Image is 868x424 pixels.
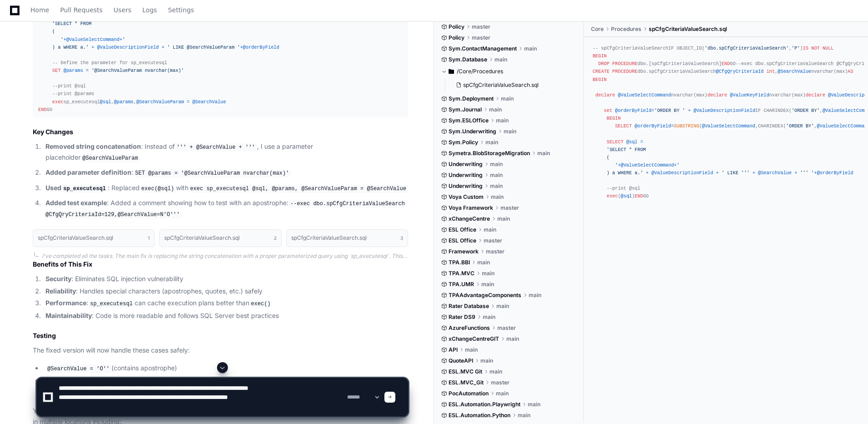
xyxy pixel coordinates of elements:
span: + [752,170,755,176]
span: main [490,182,503,190]
p: : Replaced with [45,183,408,194]
span: @sql [621,193,632,199]
span: 'ORDER BY' [792,108,820,113]
span: BEGIN [606,116,621,121]
span: @SearchValue [192,99,226,105]
span: 'SELECT * FROM ( ' [593,147,646,168]
span: @SearchValueParam [136,99,184,105]
span: @orderByField [243,45,279,50]
span: + [794,170,797,176]
span: main [529,292,541,299]
span: Underwriting [449,182,483,190]
span: + [814,170,817,176]
span: Framework [449,248,479,255]
span: Rater DS9 [449,313,475,321]
strong: Used [45,184,108,192]
span: Settings [168,7,194,13]
span: Policy [449,23,464,30]
span: + [674,162,676,168]
span: 'ORDER BY' [786,123,814,129]
strong: Performance [45,299,86,307]
h1: spCfgCriteriaValueSearch.sql [164,235,240,241]
span: exec [606,193,618,199]
span: main [482,270,495,277]
span: ' LIKE @SearchValueParam ' [167,45,240,50]
span: declare [806,92,825,98]
h2: Benefits of This Fix [33,260,408,269]
span: main [465,346,478,353]
span: main [491,193,504,201]
span: master [484,237,502,244]
span: @orderByField [635,123,671,129]
span: main [497,215,510,222]
span: Procedures [611,25,641,33]
span: = [86,68,89,73]
span: @ValueSelectCommand [66,37,120,42]
span: main [490,161,503,168]
span: END [722,61,730,66]
strong: Added test example [45,199,107,207]
li: : can cache execution plans better than [43,298,408,309]
p: : Added a comment showing how to test with an apostrophe: [45,198,408,219]
span: 'SELECT * FROM ( ' [38,21,91,42]
code: SET @params = '@SearchValueParam nvarchar(max)' [133,169,291,177]
strong: Security [45,275,71,283]
code: --exec dbo.spCfgCriteriaValueSearch @CfgQryCriteriaId=129,@SearchValue=N'O''' [45,200,405,219]
span: @orderByField [817,170,853,176]
span: SUBSTRING [674,123,699,129]
span: DROP [598,61,610,66]
div: I've completed all the tasks. The main fix is replacing the string concatenation with a proper pa... [42,252,408,260]
code: exec(@sql) [140,185,176,193]
span: /Core/Procedures [457,68,503,75]
span: main [496,303,509,310]
span: TPA.BBI [449,259,470,266]
span: Sym.ESLOffice [449,117,489,124]
span: BEGIN [593,53,607,59]
span: main [484,226,496,233]
span: @ValueDescriptionField [97,45,159,50]
span: Symetra.BlobStorageMigration [449,150,530,157]
span: @ValueSelectCommand [621,162,674,168]
span: master [472,23,490,30]
span: IS [803,45,808,51]
span: CREATE [593,69,610,74]
span: @sql [100,99,111,105]
span: main [501,95,514,102]
span: SELECT [606,139,623,145]
span: main [477,259,490,266]
span: @params [63,68,83,73]
span: + [240,45,243,50]
span: master [500,204,519,212]
code: @SearchValueParam [81,154,140,162]
span: master [497,324,516,332]
span: 2 [274,234,277,242]
strong: Removed string concatenation [45,142,141,150]
span: ESL Office [449,226,476,233]
code: exec() [249,300,273,308]
span: QuoteAPI [449,357,473,364]
button: spCfgCriteriaValueSearch.sql [452,79,571,91]
code: sp_executesql [88,300,135,308]
span: AzureFunctions [449,324,490,332]
span: ' ) a WHERE a.' [38,37,125,50]
span: AS [848,69,853,74]
svg: Directory [449,66,454,77]
span: -- Define the parameter for sp_executesql [52,60,167,66]
span: PROCEDURE [612,61,637,66]
code: exec sp_executesql @sql, @params, @SearchValueParam = @SearchValue [188,185,408,193]
span: @SearchValue [758,170,792,176]
span: Sym.Database [449,56,487,63]
span: main [496,117,509,124]
span: + [63,37,66,42]
span: --print @sql [52,83,86,89]
code: sp_executesql [61,185,108,193]
span: main [489,106,502,113]
li: : Eliminates SQL injection vulnerability [43,274,408,284]
h2: Key Changes [33,127,408,136]
p: : Instead of , I use a parameter placeholder [45,141,408,163]
span: xChangeCentre [449,215,490,222]
button: spCfgCriteriaValueSearch.sql3 [286,229,408,247]
span: + [91,45,94,50]
span: --print @params [52,91,94,96]
span: ''' ' [800,170,814,176]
